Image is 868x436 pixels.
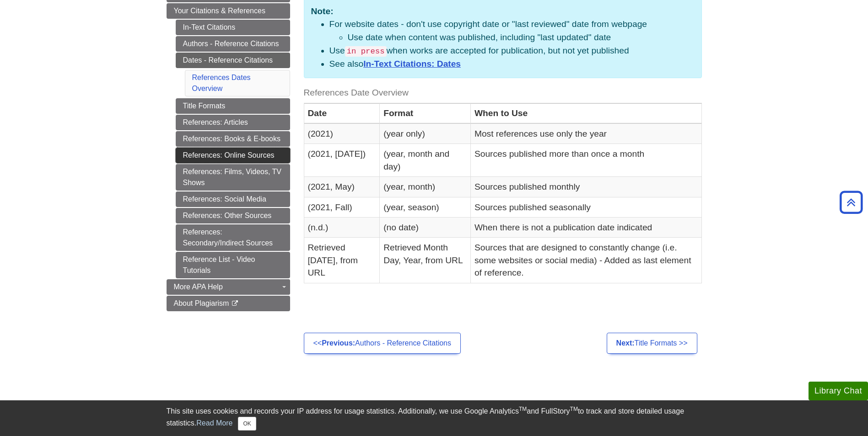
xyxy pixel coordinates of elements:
a: References: Films, Videos, TV Shows [176,164,290,191]
a: References: Social Media [176,191,290,207]
a: Title Formats [176,98,290,114]
th: Format [380,103,471,123]
a: Dates - Reference Citations [176,53,290,68]
li: For website dates - don't use copyright date or "last reviewed" date from webpage [329,18,695,44]
span: About Plagiarism [174,299,229,307]
caption: References Date Overview [304,83,702,103]
td: Retrieved Month Day, Year, from URL [380,238,471,283]
strong: Note: [311,6,334,16]
td: (year only) [380,123,471,144]
th: When to Use [470,103,701,123]
span: Your Citations & References [174,7,265,15]
a: References: Articles [176,115,290,130]
td: (year, month and day) [380,144,471,177]
td: (year, season) [380,197,471,217]
td: (year, month) [380,177,471,197]
a: More APA Help [167,279,290,295]
strong: Previous: [322,339,355,347]
td: (no date) [380,217,471,237]
li: Use date when content was published, including "last updated" date [348,31,695,44]
sup: TM [519,406,527,412]
a: Your Citations & References [167,3,290,19]
a: About Plagiarism [167,296,290,311]
a: In-Text Citations: Dates [363,59,461,69]
a: Read More [196,419,232,427]
a: Reference List - Video Tutorials [176,252,290,278]
td: Sources published monthly [470,177,701,197]
td: (2021, Fall) [304,197,380,217]
a: References: Other Sources [176,208,290,223]
a: In-Text Citations [176,20,290,35]
strong: Next: [616,339,635,347]
td: Most references use only the year [470,123,701,144]
td: (n.d.) [304,217,380,237]
button: Close [238,417,256,431]
a: References: Books & E-books [176,131,290,147]
td: (2021, [DATE]) [304,144,380,177]
a: Authors - Reference Citations [176,36,290,52]
div: This site uses cookies and records your IP address for usage statistics. Additionally, we use Goo... [167,406,702,431]
td: Sources published seasonally [470,197,701,217]
a: References: Online Sources [176,148,290,163]
a: References Dates Overview [192,74,251,92]
a: References: Secondary/Indirect Sources [176,224,290,251]
button: Library Chat [809,382,868,400]
td: Retrieved [DATE], from URL [304,238,380,283]
code: in press [345,46,387,57]
a: Back to Top [836,196,866,208]
td: When there is not a publication date indicated [470,217,701,237]
span: More APA Help [174,283,223,291]
li: See also [329,58,695,71]
th: Date [304,103,380,123]
i: This link opens in a new window [231,301,239,307]
a: <<Previous:Authors - Reference Citations [304,333,461,354]
li: Use when works are accepted for publication, but not yet published [329,44,695,58]
td: Sources that are designed to constantly change (i.e. some websites or social media) - Added as la... [470,238,701,283]
sup: TM [570,406,578,412]
td: (2021, May) [304,177,380,197]
td: Sources published more than once a month [470,144,701,177]
a: Next:Title Formats >> [607,333,697,354]
td: (2021) [304,123,380,144]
